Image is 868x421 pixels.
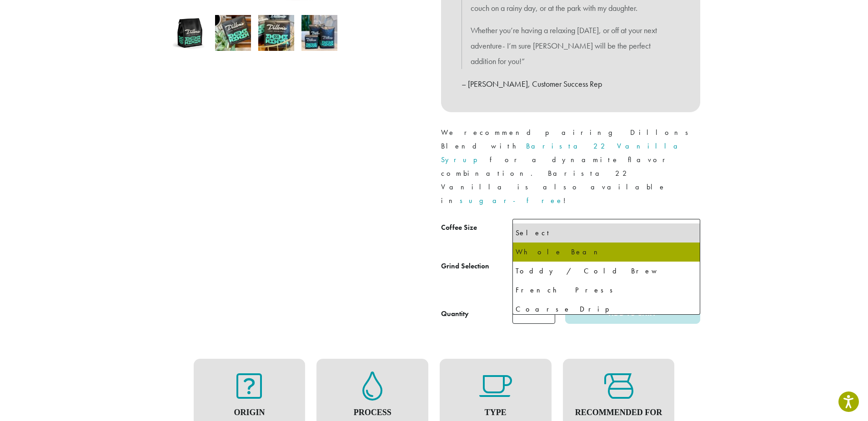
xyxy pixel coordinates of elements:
img: Dillons - Image 2 [215,15,251,51]
label: Grind Selection [441,260,512,273]
div: Quantity [441,308,469,319]
label: Coffee Size [441,221,512,234]
a: sugar-free [460,196,563,205]
h4: Process [326,408,419,418]
span: 2 lb | $38.75 $29.06 [517,221,595,239]
div: French Press [516,283,697,297]
span: 2 lb | $38.75 $29.06 [512,219,700,241]
li: Select [513,223,700,243]
h4: Type [449,408,542,418]
p: We recommend pairing Dillons Blend with for a dynamite flavor combination. Barista 22 Vanilla is ... [441,126,700,208]
h4: Recommended For [572,408,666,418]
div: Toddy / Cold Brew [516,264,697,278]
img: Dillons - Image 3 [258,15,294,51]
p: – [PERSON_NAME], Customer Success Rep [462,76,680,92]
h4: Origin [203,408,296,418]
p: Whether you’re having a relaxing [DATE], or off at your next adventure- I’m sure [PERSON_NAME] wi... [471,23,671,69]
a: Barista 22 Vanilla Syrup [441,141,685,164]
img: Dillons - Image 4 [301,15,337,51]
div: Whole Bean [516,245,697,259]
img: Dillons [172,15,208,51]
div: Coarse Drip [516,302,697,316]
